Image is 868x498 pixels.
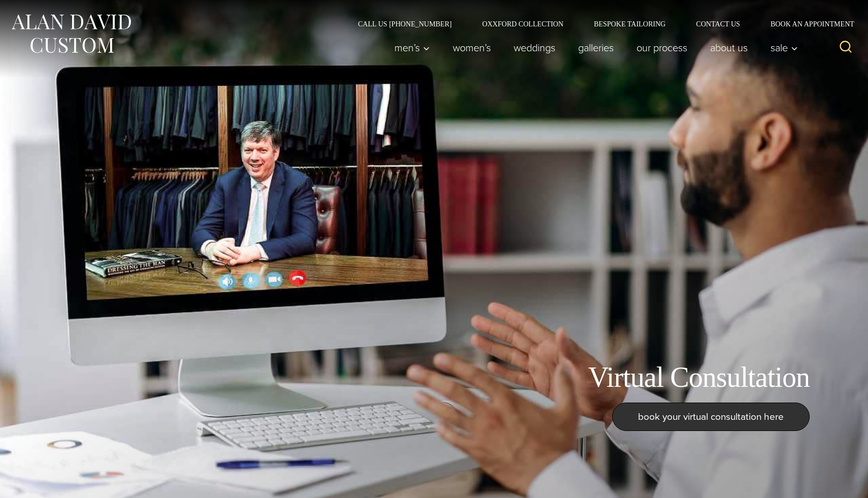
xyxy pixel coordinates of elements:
a: Book an Appointment [755,20,858,27]
a: Women’s [442,38,503,58]
a: Galleries [567,38,625,58]
img: Alan David Custom [10,11,132,56]
a: weddings [503,38,567,58]
nav: Secondary Navigation [343,20,858,27]
span: Sale [771,43,798,53]
span: Men’s [394,43,430,53]
a: Our Process [625,38,699,58]
a: Bespoke Tailoring [579,20,681,27]
h1: Virtual Consultation [588,360,810,394]
span: book your virtual consultation here [638,409,784,424]
a: Contact Us [681,20,755,27]
button: View Search Form [833,36,858,60]
nav: Primary Navigation [383,38,804,58]
a: Call Us [PHONE_NUMBER] [343,20,467,27]
a: book your virtual consultation here [612,403,810,431]
a: Oxxford Collection [467,20,579,27]
a: About Us [699,38,759,58]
